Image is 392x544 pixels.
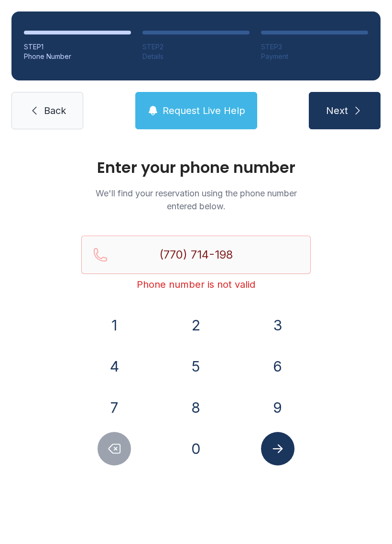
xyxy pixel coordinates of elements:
span: Request Live Help [163,104,245,117]
p: We'll find your reservation using the phone number entered below. [81,187,311,213]
button: 3 [261,308,294,342]
button: 2 [179,308,213,342]
button: Submit lookup form [261,432,294,465]
div: STEP 1 [24,42,131,52]
input: Reservation phone number [81,236,311,274]
div: Phone number is not valid [81,278,311,291]
button: 1 [98,308,131,342]
div: STEP 2 [142,42,250,52]
button: 9 [261,391,294,424]
div: Payment [261,52,368,61]
span: Back [44,104,66,117]
button: Delete number [98,432,131,465]
div: Details [142,52,250,61]
button: 6 [261,350,294,383]
button: 0 [179,432,213,465]
div: STEP 3 [261,42,368,52]
div: Phone Number [24,52,131,61]
button: 4 [98,350,131,383]
span: Next [326,104,348,117]
h1: Enter your phone number [81,160,311,175]
button: 8 [179,391,213,424]
button: 7 [98,391,131,424]
button: 5 [179,350,213,383]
